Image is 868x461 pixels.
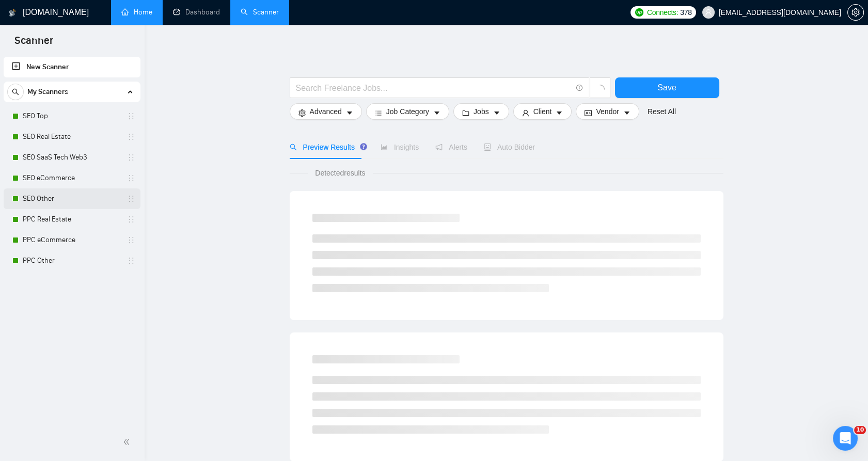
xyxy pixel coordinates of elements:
a: SEO Other [23,188,121,209]
span: robot [484,144,491,151]
span: caret-down [493,109,500,117]
button: barsJob Categorycaret-down [366,103,449,120]
span: search [290,144,297,151]
span: setting [298,109,306,117]
li: New Scanner [4,57,140,77]
a: setting [847,8,864,17]
span: folder [462,109,469,117]
img: upwork-logo.png [635,8,643,17]
span: holder [127,257,135,265]
a: New Scanner [12,57,132,77]
a: searchScanner [241,8,279,17]
span: caret-down [556,109,563,117]
span: caret-down [433,109,440,117]
span: loading [595,85,605,94]
span: holder [127,133,135,141]
button: setting [847,4,864,21]
span: user [705,9,712,16]
a: PPC Other [23,250,121,271]
a: SEO Real Estate [23,126,121,147]
a: PPC eCommerce [23,230,121,250]
span: Connects: [647,7,678,18]
span: holder [127,236,135,244]
span: 10 [854,426,866,434]
a: SEO Top [23,106,121,126]
span: Insights [381,143,419,151]
span: Preview Results [290,143,364,151]
span: user [522,109,529,117]
span: Save [657,81,676,94]
span: notification [435,144,443,151]
a: homeHome [121,8,152,17]
span: caret-down [346,109,353,117]
span: Job Category [386,106,429,117]
li: My Scanners [4,82,140,271]
button: userClientcaret-down [513,103,572,120]
span: Scanner [6,33,61,55]
a: SEO SaaS Tech Web3 [23,147,121,168]
span: 378 [680,7,691,18]
span: holder [127,215,135,224]
input: Search Freelance Jobs... [296,82,572,94]
a: PPC Real Estate [23,209,121,230]
button: idcardVendorcaret-down [576,103,639,120]
span: Jobs [474,106,489,117]
span: Detected results [308,167,372,179]
span: area-chart [381,144,388,151]
span: bars [375,109,382,117]
span: setting [848,8,863,17]
span: info-circle [576,85,583,91]
span: Vendor [596,106,619,117]
button: settingAdvancedcaret-down [290,103,362,120]
span: Auto Bidder [484,143,535,151]
a: dashboardDashboard [173,8,220,17]
span: My Scanners [27,82,68,102]
a: SEO eCommerce [23,168,121,188]
span: holder [127,174,135,182]
span: holder [127,112,135,120]
span: Alerts [435,143,467,151]
span: idcard [585,109,592,117]
span: caret-down [623,109,630,117]
span: search [8,88,23,96]
button: folderJobscaret-down [453,103,509,120]
img: logo [9,5,16,21]
a: Reset All [648,106,676,117]
span: Client [533,106,552,117]
div: Tooltip anchor [359,142,368,151]
span: double-left [123,437,133,447]
span: holder [127,195,135,203]
button: Save [615,77,719,98]
span: Advanced [310,106,342,117]
span: holder [127,153,135,162]
iframe: Intercom live chat [833,426,858,451]
button: search [7,84,24,100]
